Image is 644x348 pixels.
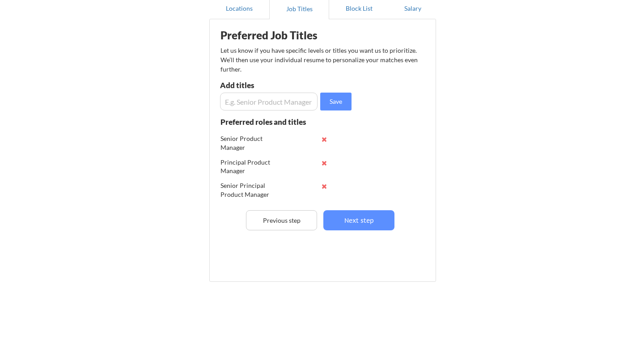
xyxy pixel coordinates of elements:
div: Add titles [220,81,315,89]
button: Next step [323,210,394,230]
button: Save [320,93,352,110]
div: Principal Product Manager [220,158,279,175]
div: Preferred Job Titles [220,30,333,41]
input: E.g. Senior Product Manager [220,93,318,110]
button: Previous step [246,210,317,230]
div: Senior Product Manager [220,134,279,152]
div: Preferred roles and titles [220,118,317,126]
div: Let us know if you have specific levels or titles you want us to prioritize. We’ll then use your ... [220,46,419,74]
div: Senior Principal Product Manager [220,181,279,199]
